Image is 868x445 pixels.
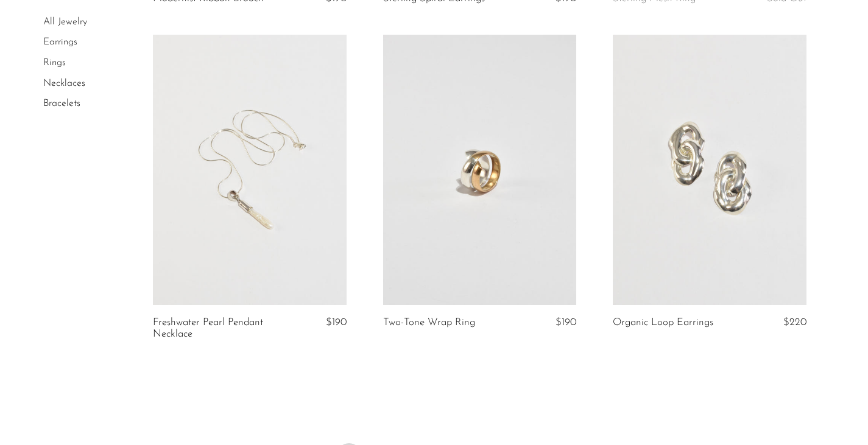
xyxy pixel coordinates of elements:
[43,38,77,47] a: Earrings
[43,79,85,88] a: Necklaces
[783,317,806,328] span: $220
[43,58,66,68] a: Rings
[43,99,80,108] a: Bracelets
[326,317,347,328] span: $190
[383,317,475,328] a: Two-Tone Wrap Ring
[613,317,713,328] a: Organic Loop Earrings
[153,317,281,340] a: Freshwater Pearl Pendant Necklace
[556,317,576,328] span: $190
[43,17,87,27] a: All Jewelry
